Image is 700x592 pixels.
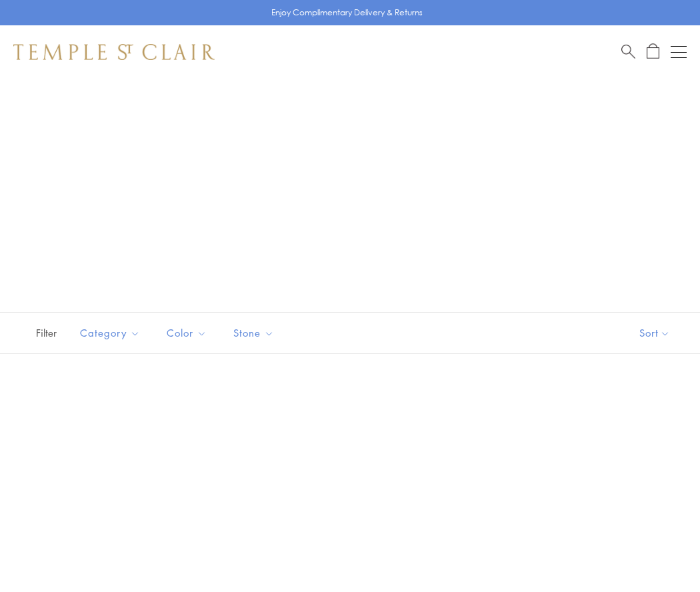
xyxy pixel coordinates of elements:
[227,325,284,341] span: Stone
[671,44,687,60] button: Open navigation
[271,6,423,19] p: Enjoy Complimentary Delivery & Returns
[621,43,635,60] a: Search
[157,318,217,348] button: Color
[609,313,700,353] button: Show sort by
[160,325,217,341] span: Color
[70,318,150,348] button: Category
[223,318,284,348] button: Stone
[13,44,215,60] img: Temple St. Clair
[647,43,659,60] a: Open Shopping Bag
[73,325,150,341] span: Category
